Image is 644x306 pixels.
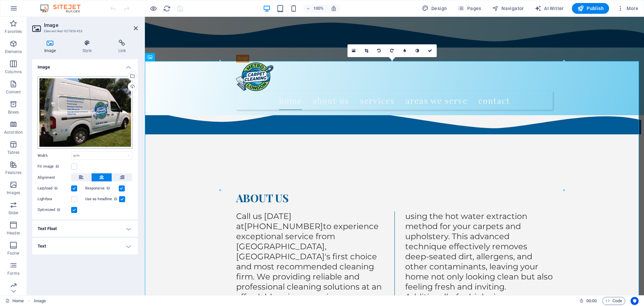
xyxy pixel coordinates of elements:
[586,297,597,305] span: 00 00
[38,77,132,149] div: IMG_20250724_134452493newvan-GyF0KJCsrJCXGZMQw0qgXQ.jpg
[7,251,19,256] p: Footer
[5,29,22,34] p: Favorites
[617,5,638,12] span: More
[572,3,609,14] button: Publish
[7,190,20,195] p: Images
[34,297,46,305] nav: breadcrumb
[38,154,71,158] label: Width
[7,230,20,236] p: Header
[70,40,106,54] h4: Style
[411,44,424,57] a: Greyscale
[347,44,360,57] a: Select files from the file manager, stock photos, or upload file(s)
[38,174,71,182] label: Alignment
[38,206,71,214] label: Optimized
[373,44,386,57] a: Rotate left 90°
[422,5,447,12] span: Design
[489,3,527,14] button: Navigator
[34,297,46,305] span: Click to select. Double-click to edit
[605,297,622,305] span: Code
[419,3,450,14] button: Design
[163,4,171,12] button: reload
[303,4,327,12] button: 100%
[32,59,138,71] h4: Image
[106,40,138,54] h4: Link
[419,3,450,14] div: Design (Ctrl+Alt+Y)
[44,28,124,34] h3: Element #ed-927856453
[360,44,373,57] a: Crop mode
[331,5,337,11] i: On resize automatically adjust zoom level to fit chosen device.
[532,3,567,14] button: AI Writer
[631,297,639,305] button: Usercentrics
[38,184,71,192] label: Lazyload
[579,297,597,305] h6: Session time
[44,22,138,28] h2: Image
[5,297,24,305] a: Click to cancel selection. Double-click to open Pages
[455,3,484,14] button: Pages
[32,221,138,237] h4: Text Float
[7,150,19,155] p: Tables
[6,89,21,95] p: Content
[8,210,19,216] p: Slider
[5,69,22,75] p: Columns
[38,195,71,203] label: Lightbox
[5,49,22,54] p: Elements
[32,40,70,54] h4: Image
[492,5,524,12] span: Navigator
[32,238,138,254] h4: Text
[614,3,641,14] button: More
[149,4,157,12] button: Click here to leave preview mode and continue editing
[163,5,171,12] i: Reload page
[535,5,564,12] span: AI Writer
[458,5,481,12] span: Pages
[313,4,324,12] h6: 100%
[602,297,625,305] button: Code
[85,184,119,192] label: Responsive
[7,271,19,276] p: Forms
[577,5,604,12] span: Publish
[85,195,119,203] label: Use as headline
[38,163,71,171] label: Fit image
[386,44,398,57] a: Rotate right 90°
[4,130,23,135] p: Accordion
[8,110,19,115] p: Boxes
[86,33,413,98] header: menu and logo
[5,170,21,175] p: Features
[424,44,437,57] a: Confirm ( Ctrl ⏎ )
[39,4,89,12] img: Editor Logo
[398,44,411,57] a: Blur
[591,298,592,303] span: :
